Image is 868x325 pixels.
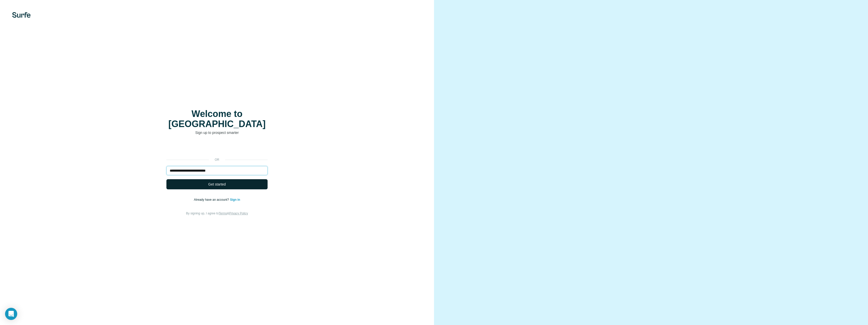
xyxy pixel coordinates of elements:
h1: Welcome to [GEOGRAPHIC_DATA] [166,109,268,129]
img: Surfe's logo [12,12,31,18]
p: Sign up to prospect smarter [166,130,268,135]
span: Get started [208,182,226,187]
p: or [209,157,225,162]
a: Privacy Policy [229,212,248,215]
a: Terms [219,212,227,215]
a: Sign in [230,198,240,201]
span: By signing up, I agree to & [186,212,248,215]
iframe: Sign in with Google Button [164,143,270,154]
button: Get started [166,179,268,189]
div: Open Intercom Messenger [5,308,17,320]
span: Already have an account? [194,198,230,201]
